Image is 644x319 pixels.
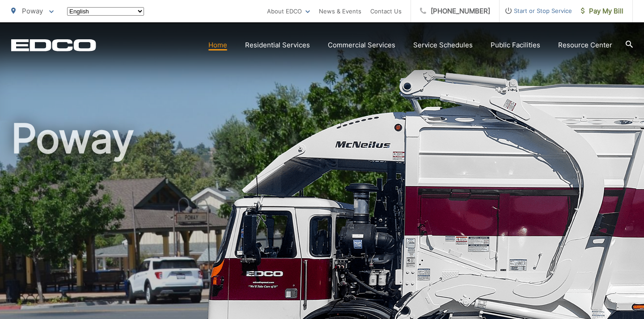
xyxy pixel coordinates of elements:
span: Poway [22,7,43,15]
a: EDCD logo. Return to the homepage. [11,39,96,51]
a: Resource Center [558,40,612,50]
a: Contact Us [370,6,402,17]
a: Home [208,40,227,50]
a: Residential Services [245,40,310,50]
a: Commercial Services [328,40,395,50]
select: Select a language [67,7,144,16]
a: Public Facilities [491,40,540,50]
a: About EDCO [267,6,310,17]
a: News & Events [319,6,361,17]
span: Pay My Bill [581,6,623,17]
a: Service Schedules [413,40,473,50]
